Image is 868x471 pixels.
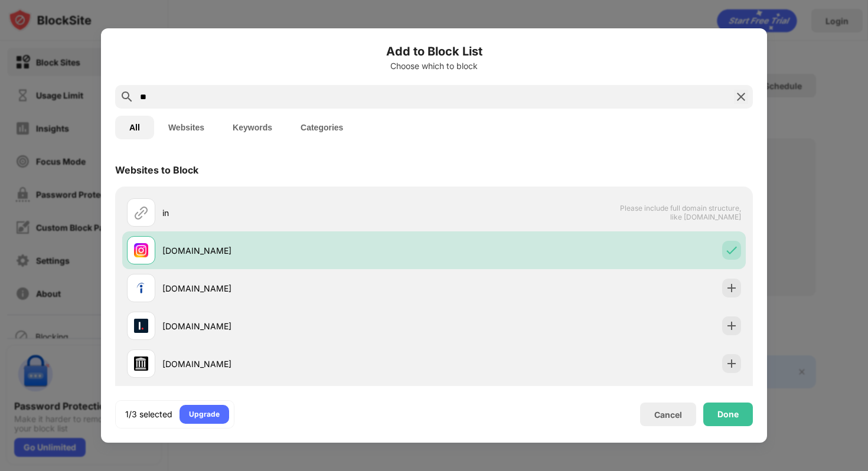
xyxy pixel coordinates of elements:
[162,244,434,257] div: [DOMAIN_NAME]
[120,90,134,104] img: search.svg
[734,90,748,104] img: search-close
[286,116,357,139] button: Categories
[134,319,148,333] img: favicons
[162,207,434,219] div: in
[189,408,220,420] div: Upgrade
[654,410,682,420] div: Cancel
[218,116,286,139] button: Keywords
[134,281,148,295] img: favicons
[717,410,739,419] div: Done
[154,116,218,139] button: Websites
[125,408,172,420] div: 1/3 selected
[619,204,741,221] span: Please include full domain structure, like [DOMAIN_NAME]
[115,164,198,176] div: Websites to Block
[134,243,148,257] img: favicons
[162,358,434,370] div: [DOMAIN_NAME]
[134,356,148,371] img: favicons
[162,320,434,332] div: [DOMAIN_NAME]
[115,116,154,139] button: All
[115,61,753,71] div: Choose which to block
[134,205,148,220] img: url.svg
[162,282,434,295] div: [DOMAIN_NAME]
[115,42,753,60] h6: Add to Block List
